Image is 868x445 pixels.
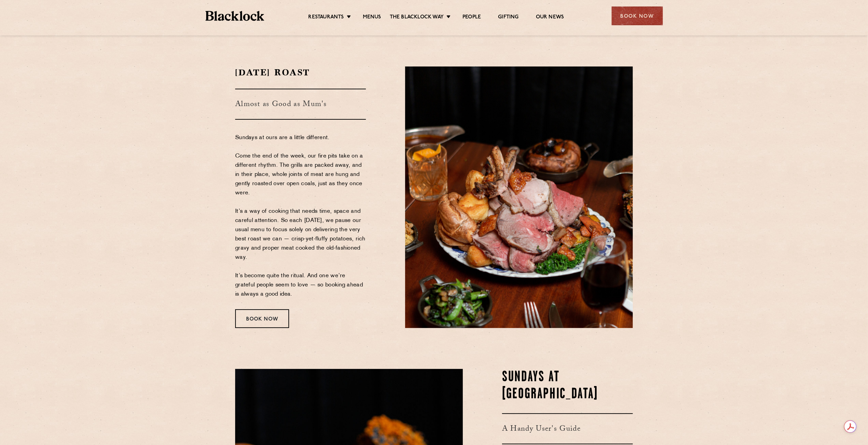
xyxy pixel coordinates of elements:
[463,14,481,21] a: People
[502,413,633,444] h3: A Handy User's Guide
[612,6,663,25] div: Book Now
[390,14,444,21] a: The Blacklock Way
[205,11,265,21] img: BL_Textured_Logo-footer-cropped.svg
[405,66,633,328] img: Blacklock-1893-scaled.jpg
[536,14,564,21] a: Our News
[235,66,366,78] h2: [DATE] Roast
[235,133,366,299] p: Sundays at ours are a little different. Come the end of the week, our fire pits take on a differe...
[498,14,518,21] a: Gifting
[309,14,344,21] a: Restaurants
[363,14,381,21] a: Menus
[235,309,289,328] div: Book Now
[235,89,366,120] h3: Almost as Good as Mum's
[502,369,633,403] h2: Sundays at [GEOGRAPHIC_DATA]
